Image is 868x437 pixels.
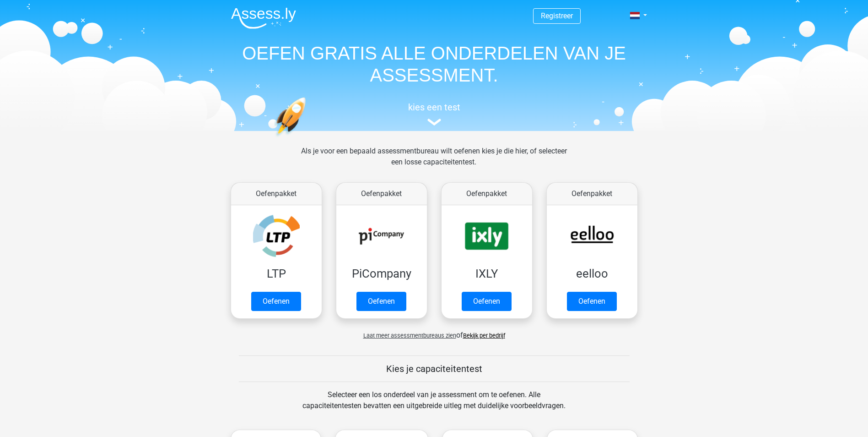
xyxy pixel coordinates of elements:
[224,42,645,86] h1: OEFEN GRATIS ALLE ONDERDELEN VAN JE ASSESSMENT.
[463,332,505,339] a: Bekijk per bedrijf
[567,292,617,311] a: Oefenen
[231,7,296,29] img: Assessly
[356,292,406,311] a: Oefenen
[274,97,341,180] img: oefenen
[224,102,645,113] h5: kies een test
[462,292,512,311] a: Oefenen
[251,292,301,311] a: Oefenen
[363,332,456,339] span: Laat meer assessmentbureaus zien
[427,119,441,126] img: assessment
[541,11,573,20] a: Registreer
[224,322,645,341] div: of
[239,363,630,374] h5: Kies je capaciteitentest
[294,389,574,422] div: Selecteer een los onderdeel van je assessment om te oefenen. Alle capaciteitentesten bevatten een...
[294,146,574,179] div: Als je voor een bepaald assessmentbureau wilt oefenen kies je die hier, of selecteer een losse ca...
[224,102,645,126] a: kies een test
